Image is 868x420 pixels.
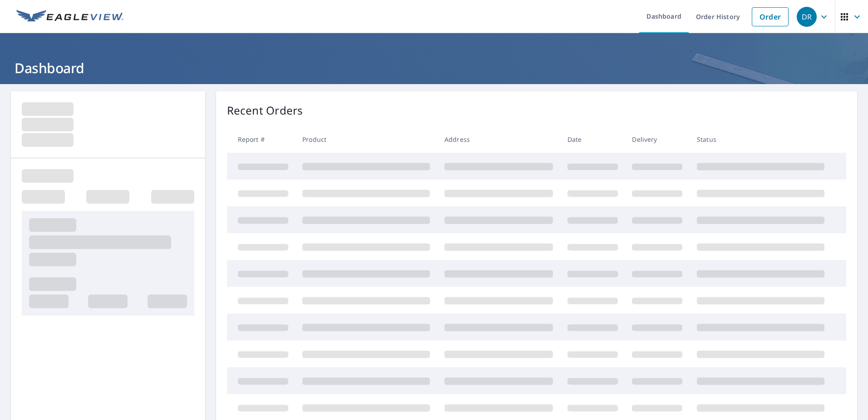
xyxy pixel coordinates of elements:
th: Report # [227,126,296,153]
img: EV Logo [16,10,123,24]
th: Status [690,126,832,153]
th: Address [437,126,560,153]
th: Date [560,126,625,153]
a: Order [752,7,789,26]
th: Delivery [625,126,690,153]
p: Recent Orders [227,102,303,119]
div: DR [797,7,817,27]
th: Product [295,126,437,153]
h1: Dashboard [11,59,857,77]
